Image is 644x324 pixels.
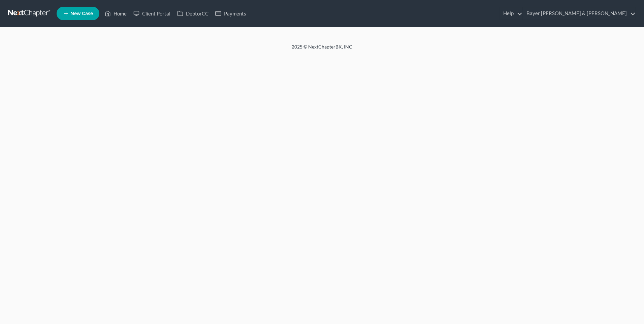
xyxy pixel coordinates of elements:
a: Home [101,7,130,20]
div: 2025 © NextChapterBK, INC [130,43,514,56]
a: Payments [212,7,250,20]
a: Client Portal [130,7,174,20]
a: Bayer [PERSON_NAME] & [PERSON_NAME] [523,7,636,20]
a: Help [500,7,522,20]
new-legal-case-button: New Case [57,7,99,20]
a: DebtorCC [174,7,212,20]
